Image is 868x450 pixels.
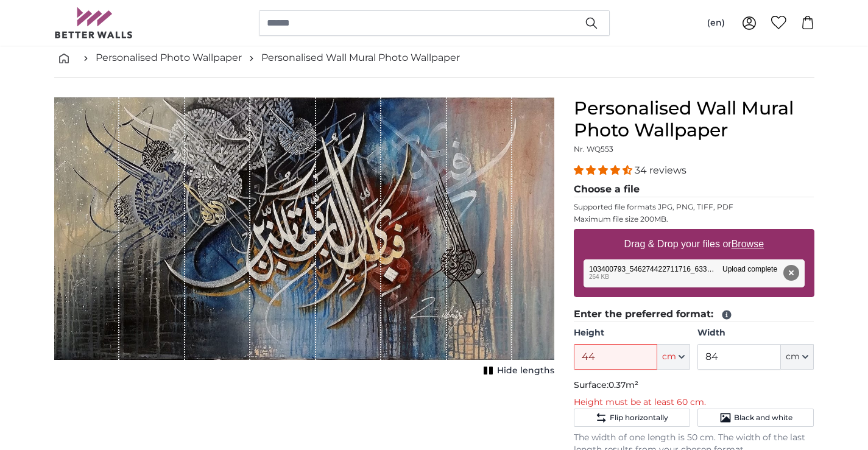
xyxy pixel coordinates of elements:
label: Height [574,327,690,339]
span: cm [786,351,800,363]
span: 34 reviews [635,164,686,176]
span: cm [662,351,676,363]
p: Supported file formats JPG, PNG, TIFF, PDF [574,202,814,212]
nav: breadcrumbs [54,38,814,78]
label: Width [697,327,814,339]
legend: Enter the preferred format: [574,307,814,322]
legend: Choose a file [574,182,814,197]
span: Hide lengths [497,365,554,377]
label: Drag & Drop your files or [619,232,768,256]
span: 0.37m² [609,379,638,390]
button: Hide lengths [480,362,554,379]
button: cm [657,344,690,370]
span: Flip horizontally [610,413,668,423]
img: Betterwalls [54,7,133,38]
p: Maximum file size 200MB. [574,214,814,224]
button: (en) [697,12,735,34]
p: Height must be at least 60 cm. [574,396,814,409]
a: Personalised Photo Wallpaper [96,51,242,65]
span: Nr. WQ553 [574,144,613,153]
span: Black and white [734,413,792,423]
button: cm [781,344,814,370]
h1: Personalised Wall Mural Photo Wallpaper [574,97,814,141]
span: 4.32 stars [574,164,635,176]
a: Personalised Wall Mural Photo Wallpaper [261,51,460,65]
button: Flip horizontally [574,409,690,427]
p: Surface: [574,379,814,392]
div: 1 of 1 [54,97,554,379]
u: Browse [732,239,764,249]
button: Black and white [697,409,814,427]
